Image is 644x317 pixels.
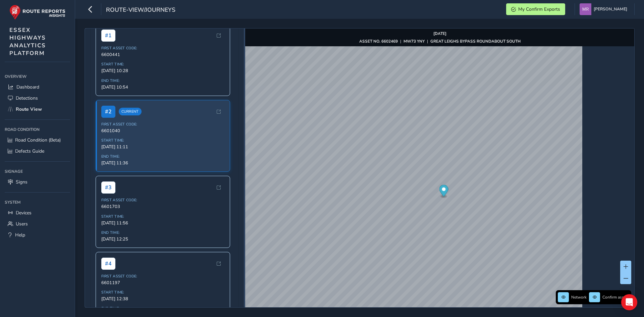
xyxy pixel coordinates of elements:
[9,5,65,20] img: rr logo
[15,137,61,143] span: Road Condition (Beta)
[580,3,591,15] img: diamond-layout
[101,230,224,235] span: End Time:
[101,280,224,286] span: 6601197
[101,306,224,311] span: End Time:
[101,138,224,143] span: Start Time:
[5,71,70,82] div: Overview
[101,198,224,203] span: First Asset Code:
[101,30,115,42] span: # 1
[5,135,70,146] a: Road Condition (Beta)
[430,39,521,44] strong: GREAT LEIGHS BYPASS ROUNDABOUT SOUTH
[101,214,224,219] span: Start Time:
[101,144,224,150] span: [DATE] 11:11
[5,207,70,218] a: Devices
[119,108,142,115] span: Current
[518,6,560,12] span: My Confirm Exports
[594,3,627,15] span: [PERSON_NAME]
[106,6,175,15] span: route-view/journeys
[101,236,224,242] span: [DATE] 12:25
[5,218,70,229] a: Users
[602,295,629,300] span: Confirm assets
[101,258,115,270] span: # 4
[5,197,70,207] div: System
[101,154,224,159] span: End Time:
[101,204,224,210] span: 6601703
[5,229,70,241] a: Help
[359,39,521,44] div: | |
[359,39,398,44] strong: ASSET NO. 6602469
[433,31,446,36] strong: [DATE]
[404,39,425,44] strong: MW73 YNY
[9,26,46,57] span: ESSEX HIGHWAYS ANALYTICS PLATFORM
[101,52,224,58] span: 6600441
[101,122,224,127] span: First Asset Code:
[571,295,587,300] span: Network
[101,46,224,51] span: First Asset Code:
[5,176,70,188] a: Signs
[101,290,224,295] span: Start Time:
[15,148,44,154] span: Defects Guide
[101,68,224,74] span: [DATE] 10:28
[101,296,224,302] span: [DATE] 12:38
[101,128,224,134] span: 6601040
[16,210,32,216] span: Devices
[16,95,38,101] span: Detections
[101,274,224,279] span: First Asset Code:
[101,78,224,83] span: End Time:
[5,104,70,115] a: Route View
[101,84,224,90] span: [DATE] 10:54
[101,106,115,118] span: # 2
[15,232,25,238] span: Help
[5,166,70,176] div: Signage
[101,62,224,67] span: Start Time:
[101,220,224,226] span: [DATE] 11:56
[16,179,28,185] span: Signs
[621,294,637,310] div: Open Intercom Messenger
[16,221,28,227] span: Users
[101,181,115,194] span: # 3
[16,84,39,90] span: Dashboard
[5,146,70,157] a: Defects Guide
[580,3,630,15] button: [PERSON_NAME]
[5,93,70,104] a: Detections
[101,160,224,166] span: [DATE] 11:36
[16,106,42,112] span: Route View
[439,185,448,199] div: Map marker
[5,124,70,135] div: Road Condition
[506,3,565,15] button: My Confirm Exports
[5,82,70,93] a: Dashboard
